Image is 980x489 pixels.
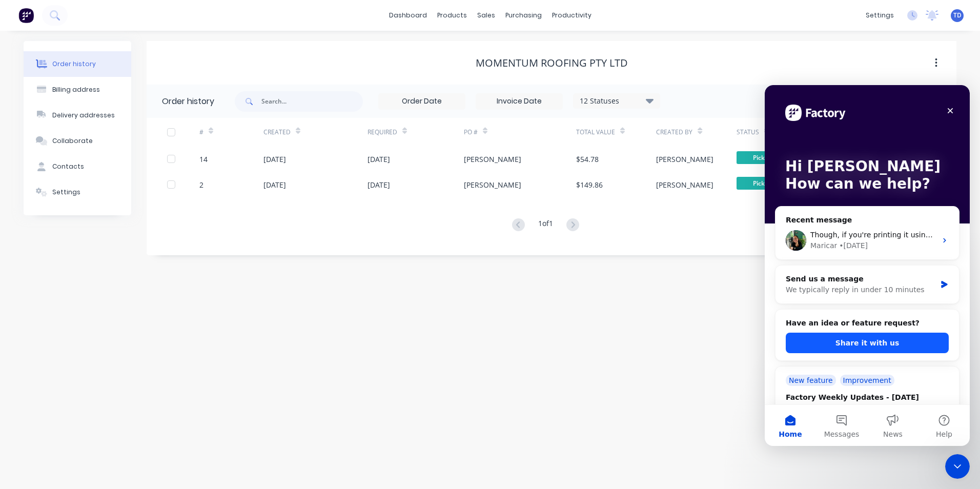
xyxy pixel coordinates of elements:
[263,179,286,190] div: [DATE]
[75,290,130,301] div: Improvement
[737,177,798,190] span: Picked Up
[538,218,553,233] div: 1 of 1
[59,345,95,353] span: Messages
[547,8,597,23] div: productivity
[24,77,131,103] button: Billing address
[737,128,759,137] div: Status
[46,155,72,166] div: Maricar
[21,199,171,210] div: We typically reply in under 10 minutes
[52,188,80,197] div: Settings
[162,95,214,108] div: Order history
[24,51,131,77] button: Order history
[21,248,184,268] button: Share it with us
[500,8,547,23] div: purchasing
[21,189,171,199] div: Send us a message
[367,118,464,146] div: Required
[199,179,203,190] div: 2
[737,118,849,146] div: Status
[476,57,628,69] div: Momentum Roofing PTY LTD
[367,179,390,190] div: [DATE]
[576,154,599,165] div: $54.78
[367,128,397,137] div: Required
[52,111,115,120] div: Delivery addresses
[21,233,184,243] h2: Have an idea or feature request?
[737,151,798,164] span: Picked Up
[263,118,367,146] div: Created
[14,345,37,353] span: Home
[24,179,131,205] button: Settings
[51,320,103,361] button: Messages
[367,154,390,165] div: [DATE]
[154,320,205,361] button: Help
[46,146,940,154] span: Though, if you're printing it using a physical printer, the issue might be related to the page si...
[18,8,34,23] img: Factory
[118,345,138,353] span: News
[953,11,962,20] span: TD
[576,118,656,146] div: Total Value
[21,307,166,318] div: Factory Weekly Updates - [DATE]
[199,118,263,146] div: #
[576,179,603,190] div: $149.86
[21,290,71,301] div: New feature
[464,154,521,165] div: [PERSON_NAME]
[464,118,576,146] div: PO #
[176,16,195,35] div: Close
[263,154,286,165] div: [DATE]
[52,59,96,69] div: Order history
[103,320,154,361] button: News
[861,8,899,23] div: settings
[24,103,131,128] button: Delivery addresses
[945,454,970,479] iframe: Intercom live chat
[574,95,660,107] div: 12 Statuses
[171,345,188,353] span: Help
[74,155,103,166] div: • [DATE]
[52,85,100,94] div: Billing address
[10,281,195,339] div: New featureImprovementFactory Weekly Updates - [DATE]
[52,162,84,171] div: Contacts
[656,179,713,190] div: [PERSON_NAME]
[476,94,562,109] input: Invoice Date
[464,128,478,137] div: PO #
[765,85,970,446] iframe: Intercom live chat
[199,128,203,137] div: #
[656,118,736,146] div: Created By
[656,128,692,137] div: Created By
[379,94,465,109] input: Order Date
[464,179,521,190] div: [PERSON_NAME]
[24,154,131,179] button: Contacts
[576,128,615,137] div: Total Value
[263,128,291,137] div: Created
[10,180,195,219] div: Send us a messageWe typically reply in under 10 minutes
[261,91,363,112] input: Search...
[199,154,208,165] div: 14
[52,136,93,146] div: Collaborate
[384,8,432,23] a: dashboard
[656,154,713,165] div: [PERSON_NAME]
[432,8,472,23] div: products
[472,8,500,23] div: sales
[24,128,131,154] button: Collaborate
